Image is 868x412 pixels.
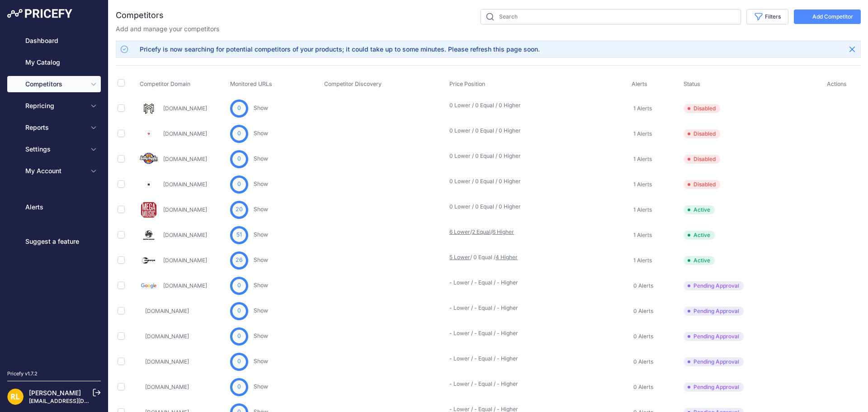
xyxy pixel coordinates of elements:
[632,231,652,240] a: 1 Alerts
[116,24,219,33] p: Add and manage your competitors
[236,256,243,265] span: 26
[145,308,189,314] a: [DOMAIN_NAME]
[7,9,72,18] img: Pricefy Logo
[472,228,491,235] a: 2 Equal
[7,98,101,114] button: Repricing
[449,203,507,210] p: 0 Lower / 0 Equal / 0 Higher
[449,152,507,160] p: 0 Lower / 0 Equal / 0 Higher
[449,355,507,362] p: - Lower / - Equal / - Higher
[684,357,744,366] span: Pending Approval
[495,254,518,260] a: 4 Higher
[449,254,507,261] p: / 0 Equal /
[746,9,788,24] button: Filters
[237,129,241,138] span: 0
[684,256,715,265] span: Active
[684,383,744,392] span: Pending Approval
[633,156,652,163] span: 1 Alerts
[7,370,38,378] div: Pricefy v1.7.2
[449,254,470,260] a: 5 Lower
[7,33,101,49] a: Dashboard
[237,104,241,113] span: 0
[684,104,720,113] span: Disabled
[254,282,268,289] a: Show
[449,304,507,312] p: - Lower / - Equal / - Higher
[492,228,514,235] a: 6 Higher
[25,101,85,110] span: Repricing
[449,380,507,388] p: - Lower / - Equal / - Higher
[25,80,85,89] span: Competitors
[633,308,653,315] span: 0 Alerts
[254,104,268,111] a: Show
[163,130,207,137] a: [DOMAIN_NAME]
[633,384,653,391] span: 0 Alerts
[632,256,652,265] a: 1 Alerts
[254,358,268,365] a: Show
[163,105,207,112] a: [DOMAIN_NAME]
[145,384,189,390] a: [DOMAIN_NAME]
[7,199,101,215] a: Alerts
[163,257,207,264] a: [DOMAIN_NAME]
[7,141,101,157] button: Settings
[684,231,715,240] span: Active
[827,81,847,87] span: Actions
[230,81,272,87] span: Monitored URLs
[449,81,485,87] span: Price Position
[254,155,268,162] a: Show
[684,155,720,164] span: Disabled
[145,333,189,340] a: [DOMAIN_NAME]
[845,42,859,57] button: Close
[633,257,652,264] span: 1 Alerts
[254,256,268,263] a: Show
[632,104,652,113] a: 1 Alerts
[254,307,268,314] a: Show
[29,398,123,404] a: [EMAIL_ADDRESS][DOMAIN_NAME]
[237,357,241,366] span: 0
[449,330,507,337] p: - Lower / - Equal / - Higher
[29,389,81,397] a: [PERSON_NAME]
[633,206,652,213] span: 1 Alerts
[25,145,85,154] span: Settings
[163,206,207,213] a: [DOMAIN_NAME]
[684,281,744,290] span: Pending Approval
[25,166,85,175] span: My Account
[7,163,101,179] button: My Account
[236,205,243,214] span: 20
[163,156,207,162] a: [DOMAIN_NAME]
[254,231,268,238] a: Show
[7,54,101,71] a: My Catalog
[237,281,241,290] span: 0
[140,45,540,54] div: Pricefy is now searching for potential competitors of your products; it could take up to some min...
[684,129,720,138] span: Disabled
[163,282,207,289] a: [DOMAIN_NAME]
[237,180,241,189] span: 0
[449,228,507,236] p: / /
[236,231,242,239] span: 51
[140,81,190,87] span: Competitor Domain
[632,81,647,87] span: Alerts
[632,180,652,189] a: 1 Alerts
[237,155,241,163] span: 0
[449,178,507,185] p: 0 Lower / 0 Equal / 0 Higher
[633,333,653,340] span: 0 Alerts
[254,180,268,187] a: Show
[7,33,101,359] nav: Sidebar
[684,332,744,341] span: Pending Approval
[632,205,652,214] a: 1 Alerts
[794,9,861,24] button: Add Competitor
[25,123,85,132] span: Reports
[633,358,653,365] span: 0 Alerts
[237,307,241,315] span: 0
[254,332,268,339] a: Show
[237,332,241,341] span: 0
[163,181,207,188] a: [DOMAIN_NAME]
[684,307,744,316] span: Pending Approval
[684,81,700,87] span: Status
[684,180,720,189] span: Disabled
[254,383,268,390] a: Show
[632,129,652,138] a: 1 Alerts
[632,155,652,164] a: 1 Alerts
[449,127,507,134] p: 0 Lower / 0 Equal / 0 Higher
[633,130,652,137] span: 1 Alerts
[449,279,507,286] p: - Lower / - Equal / - Higher
[633,232,652,239] span: 1 Alerts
